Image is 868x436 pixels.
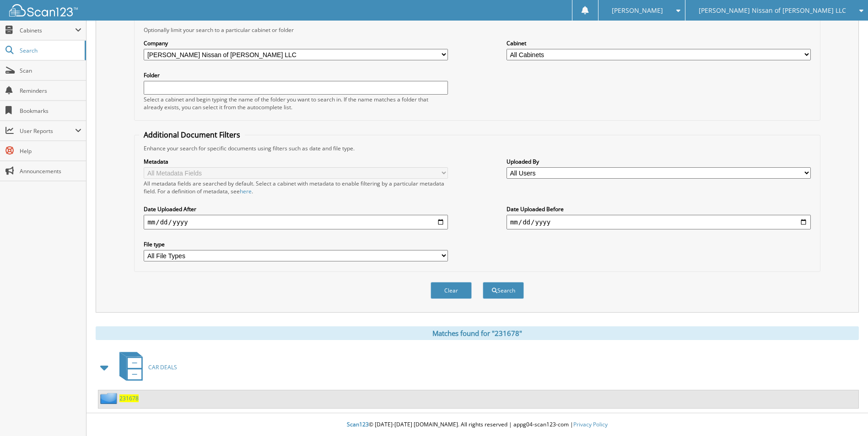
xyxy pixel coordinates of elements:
[431,282,472,299] button: Clear
[148,363,177,371] span: CAR DEALS
[144,158,448,165] label: Metadata
[119,394,139,402] a: 231678
[144,180,448,195] div: All metadata fields are searched by default. Select a cabinet with metadata to enable filtering b...
[20,167,81,175] span: Announcements
[822,392,868,436] iframe: Chat Widget
[20,47,80,54] span: Search
[139,130,245,140] legend: Additional Document Filters
[483,282,524,299] button: Search
[20,107,81,115] span: Bookmarks
[139,144,815,152] div: Enhance your search for specific documents using filters such as date and file type.
[144,96,448,111] div: Select a cabinet and begin typing the name of the folder you want to search in. If the name match...
[507,39,811,47] label: Cabinet
[20,127,75,135] span: User Reports
[86,414,868,436] div: © [DATE]-[DATE] [DOMAIN_NAME]. All rights reserved | appg04-scan123-com |
[20,147,81,155] span: Help
[144,71,448,79] label: Folder
[20,27,75,34] span: Cabinets
[699,8,846,13] span: [PERSON_NAME] Nissan of [PERSON_NAME] LLC
[144,240,448,248] label: File type
[20,67,81,74] span: Scan
[139,26,815,34] div: Optionally limit your search to a particular cabinet or folder
[573,420,608,428] a: Privacy Policy
[612,8,663,13] span: [PERSON_NAME]
[114,349,177,385] a: CAR DEALS
[240,187,252,195] a: here
[347,420,369,428] span: Scan123
[144,39,448,47] label: Company
[507,205,811,213] label: Date Uploaded Before
[144,205,448,213] label: Date Uploaded After
[100,393,119,404] img: folder2.png
[96,326,859,340] div: Matches found for "231678"
[9,4,78,16] img: scan123-logo-white.svg
[20,87,81,95] span: Reminders
[507,215,811,229] input: end
[144,215,448,229] input: start
[507,158,811,165] label: Uploaded By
